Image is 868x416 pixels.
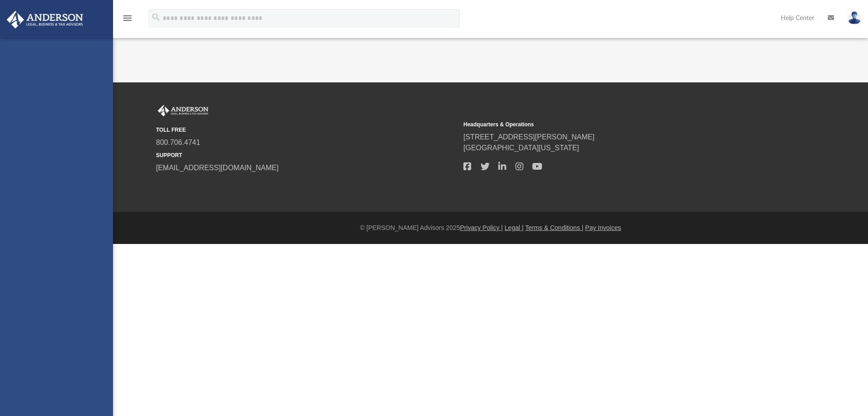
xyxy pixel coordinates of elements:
small: Headquarters & Operations [463,120,764,129]
div: © [PERSON_NAME] Advisors 2025 [113,223,868,233]
small: TOLL FREE [156,126,457,134]
a: [EMAIL_ADDRESS][DOMAIN_NAME] [156,164,278,172]
a: menu [122,17,133,24]
i: search [151,12,161,22]
a: Privacy Policy | [460,224,503,231]
a: Pay Invoices [585,224,621,231]
small: SUPPORT [156,151,457,159]
img: Anderson Advisors Platinum Portal [156,105,210,117]
a: [GEOGRAPHIC_DATA][US_STATE] [463,144,579,152]
a: Terms & Conditions | [525,224,584,231]
img: User Pic [848,11,861,24]
i: menu [122,13,133,24]
img: Anderson Advisors Platinum Portal [4,11,86,29]
a: Legal | [505,224,524,231]
a: 800.706.4741 [156,139,200,146]
a: [STREET_ADDRESS][PERSON_NAME] [463,133,594,141]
